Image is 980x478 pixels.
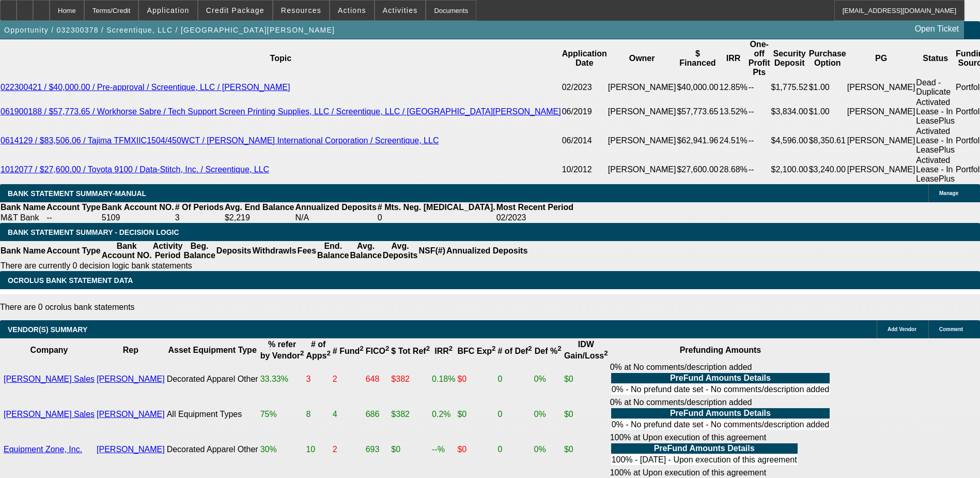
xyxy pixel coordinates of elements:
button: Resources [273,1,329,20]
th: Withdrawls [252,241,297,261]
td: 12.85% [719,78,748,97]
sup: 2 [385,345,389,352]
td: 0.18% [431,362,456,396]
td: -- [46,213,101,223]
td: 0% - No prefund date set - No comments/description added [611,384,830,395]
th: PG [847,39,916,78]
td: 02/2023 [562,78,608,97]
td: -- [748,78,771,97]
th: Most Recent Period [496,202,574,213]
td: 693 [365,432,390,467]
td: Dead - Duplicate [915,78,955,97]
td: 0 [377,213,496,223]
td: $1.00 [808,97,847,126]
td: N/A [294,213,377,223]
td: 0% [534,397,563,431]
td: -- [748,126,771,155]
b: Rep [123,346,138,354]
td: $2,100.00 [771,155,808,184]
th: Bank Account NO. [101,241,152,261]
th: Owner [608,39,677,78]
td: $3,834.00 [771,97,808,126]
b: FICO [366,347,390,355]
th: Beg. Balance [183,241,215,261]
sup: 2 [300,349,304,357]
td: 0% [534,362,563,396]
sup: 2 [426,345,430,352]
b: IDW Gain/Loss [564,340,608,360]
td: $27,600.00 [676,155,719,184]
b: Company [30,346,68,354]
th: End. Balance [317,241,349,261]
td: 10 [305,432,331,467]
td: $3,240.00 [808,155,847,184]
th: Status [915,39,955,78]
td: Activated Lease - In LeasePlus [915,97,955,126]
td: -- [748,155,771,184]
th: Deposits [216,241,252,261]
td: 02/2023 [496,213,574,223]
td: $382 [391,397,430,431]
button: Credit Package [198,1,272,20]
td: [PERSON_NAME] [608,126,677,155]
th: NSF(#) [418,241,446,261]
a: [PERSON_NAME] [97,410,165,419]
th: Security Deposit [771,39,808,78]
td: 33.33% [260,362,305,396]
td: [PERSON_NAME] [847,155,916,184]
a: Equipment Zone, Inc. [4,445,82,454]
b: Asset Equipment Type [168,346,257,354]
th: Bank Account NO. [101,202,175,213]
a: 1012077 / $27,600.00 / Toyota 9100 / Data-Stitch, Inc. / Screentique, LLC [1,165,269,174]
th: Account Type [46,241,101,261]
b: PreFund Amounts Details [670,374,771,382]
b: $ Tot Ref [391,347,430,355]
b: IRR [434,347,453,355]
td: 0 [497,362,533,396]
td: 3 [305,362,331,396]
td: 8 [305,397,331,431]
td: $62,941.96 [676,126,719,155]
div: 0% at No comments/description added [610,363,831,396]
b: % refer by Vendor [260,340,304,360]
a: [PERSON_NAME] [97,375,165,383]
td: $0 [457,362,496,396]
th: One-off Profit Pts [748,39,771,78]
b: BFC Exp [457,347,495,355]
td: Activated Lease - In LeasePlus [915,155,955,184]
td: --% [431,432,456,467]
td: Decorated Apparel Other [166,362,259,396]
span: Activities [383,6,418,14]
span: Manage [939,190,958,196]
td: [PERSON_NAME] [608,155,677,184]
th: Avg. End Balance [224,202,295,213]
td: [PERSON_NAME] [847,78,916,97]
td: $4,596.00 [771,126,808,155]
a: 0614129 / $83,506.06 / Tajima TFMXIIC1504/450WCT / [PERSON_NAME] International Corporation / Scre... [1,136,439,145]
th: IRR [719,39,748,78]
td: [PERSON_NAME] [847,97,916,126]
td: -- [748,97,771,126]
span: Actions [338,6,366,14]
td: [PERSON_NAME] [608,78,677,97]
th: Activity Period [152,241,183,261]
td: 75% [260,397,305,431]
span: Opportunity / 032300378 / Screentique, LLC / [GEOGRAPHIC_DATA][PERSON_NAME] [4,26,335,34]
th: Purchase Option [808,39,847,78]
td: 13.52% [719,97,748,126]
th: # Mts. Neg. [MEDICAL_DATA]. [377,202,496,213]
td: 24.51% [719,126,748,155]
span: OCROLUS BANK STATEMENT DATA [8,276,133,285]
td: 2 [332,362,364,396]
sup: 2 [326,349,330,357]
b: PreFund Amounts Details [670,409,771,417]
span: Resources [281,6,321,14]
td: Decorated Apparel Other [166,432,259,467]
td: Activated Lease - In LeasePlus [915,126,955,155]
button: Actions [330,1,374,20]
sup: 2 [360,345,363,352]
td: $0 [564,397,609,431]
span: Credit Package [206,6,265,14]
b: # Fund [333,347,364,355]
sup: 2 [449,345,453,352]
